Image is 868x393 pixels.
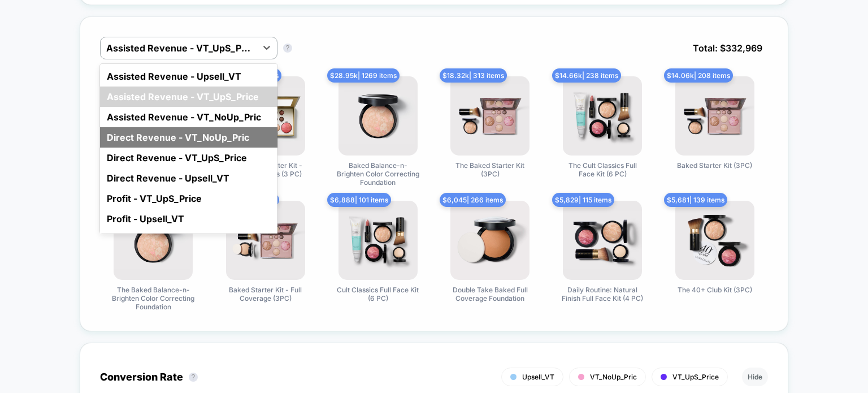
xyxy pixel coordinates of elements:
[100,188,277,209] div: Profit - VT_UpS_Price
[448,161,532,178] span: The Baked Starter Kit (3PC)
[283,44,292,53] button: ?
[114,201,193,280] img: The Baked Balance-n-Brighten Color Correcting Foundation
[189,373,198,382] button: ?
[560,286,645,303] span: Daily Routine: Natural Finish Full Face Kit (4 PC)
[675,76,754,156] img: Baked Starter Kit (3PC)
[590,373,637,381] span: VT_NoUp_Pric
[223,286,308,303] span: Baked Starter Kit - Full Coverage (3PC)
[448,286,532,303] span: Double Take Baked Full Coverage Foundation
[687,37,768,59] span: Total: $ 332,969
[560,161,645,178] span: The Cult Classics Full Face Kit (6 PC)
[522,373,554,381] span: Upsell_VT
[563,201,642,280] img: Daily Routine: Natural Finish Full Face Kit (4 PC)
[100,168,277,188] div: Direct Revenue - Upsell_VT
[226,201,305,280] img: Baked Starter Kit - Full Coverage (3PC)
[100,229,277,249] div: Profit - VT_NoUp_Pric
[100,127,277,148] div: Direct Revenue - VT_NoUp_Pric
[100,107,277,127] div: Assisted Revenue - VT_NoUp_Pric
[338,76,418,156] img: Baked Balance-n-Brighten Color Correcting Foundation
[450,76,530,156] img: The Baked Starter Kit (3PC)
[563,76,642,156] img: The Cult Classics Full Face Kit (6 PC)
[100,66,277,87] div: Assisted Revenue - Upsell_VT
[677,161,752,170] span: Baked Starter Kit (3PC)
[327,193,391,207] span: $ 6,888 | 101 items
[338,201,418,280] img: Cult Classics Full Face Kit (6 PC)
[742,368,768,386] button: Hide
[100,87,277,107] div: Assisted Revenue - VT_UpS_Price
[440,68,507,83] span: $ 18.32k | 313 items
[672,373,719,381] span: VT_UpS_Price
[336,286,420,303] span: Cult Classics Full Face Kit (6 PC)
[664,68,733,83] span: $ 14.06k | 208 items
[450,201,530,280] img: Double Take Baked Full Coverage Foundation
[675,201,754,280] img: The 40+ Club Kit (3PC)
[336,161,420,187] span: Baked Balance-n-Brighten Color Correcting Foundation
[440,193,506,207] span: $ 6,045 | 266 items
[111,286,196,311] span: The Baked Balance-n-Brighten Color Correcting Foundation
[100,209,277,229] div: Profit - Upsell_VT
[552,193,614,207] span: $ 5,829 | 115 items
[552,68,621,83] span: $ 14.66k | 238 items
[664,193,727,207] span: $ 5,681 | 139 items
[327,68,400,83] span: $ 28.95k | 1269 items
[678,286,752,294] span: The 40+ Club Kit (3PC)
[100,148,277,168] div: Direct Revenue - VT_UpS_Price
